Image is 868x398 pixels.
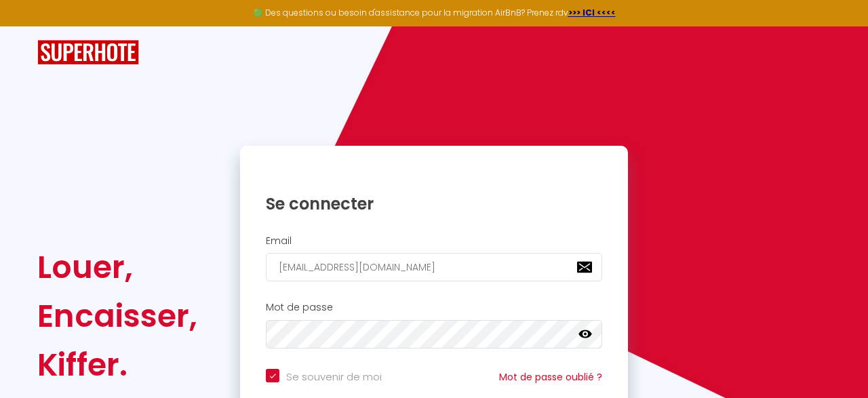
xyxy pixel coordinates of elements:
[37,340,197,389] div: Kiffer.
[499,370,602,384] a: Mot de passe oublié ?
[266,193,602,214] h1: Se connecter
[266,235,602,247] h2: Email
[266,253,602,281] input: Ton Email
[37,40,139,65] img: SuperHote logo
[37,292,197,340] div: Encaisser,
[266,302,602,313] h2: Mot de passe
[568,7,616,18] a: >>> ICI <<<<
[37,243,197,292] div: Louer,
